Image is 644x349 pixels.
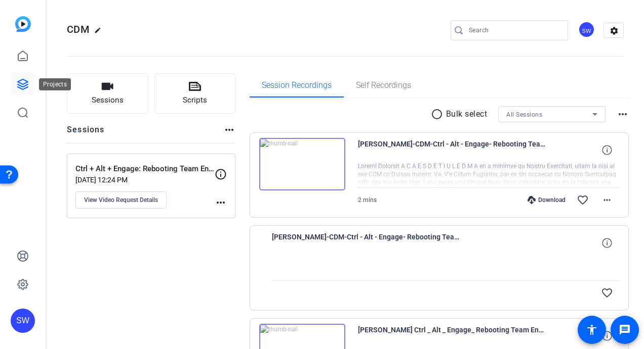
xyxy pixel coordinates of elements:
div: Projects [39,78,71,90]
button: Scripts [154,73,236,114]
span: 2 mins [358,196,377,204]
mat-icon: more_horiz [215,196,227,209]
span: Scripts [183,94,207,106]
mat-icon: more_horiz [601,194,613,206]
span: View Video Request Details [84,196,158,204]
div: SW [578,21,595,38]
span: [PERSON_NAME] Ctrl _ Alt _ Engage_ Rebooting Team Engagement [DATE] 13_58_17 [358,324,545,348]
mat-icon: edit [94,27,106,39]
img: blue-gradient.svg [15,16,31,32]
span: Sessions [92,94,124,106]
span: [PERSON_NAME]-CDM-Ctrl - Alt - Engage- Rebooting Team Engagement-1755549891650-webcam [272,231,459,255]
mat-icon: favorite_border [601,287,613,299]
mat-icon: more_horiz [617,108,629,120]
span: [PERSON_NAME]-CDM-Ctrl - Alt - Engage- Rebooting Team Engagement-1755550905678-webcam [358,138,545,162]
mat-icon: message [619,324,631,336]
mat-icon: accessibility [586,324,598,336]
mat-icon: radio_button_unchecked [431,108,446,120]
span: All Sessions [506,111,542,118]
span: Self Recordings [356,81,411,89]
button: View Video Request Details [75,191,167,209]
img: thumb-nail [259,138,345,190]
mat-icon: favorite_border [577,194,589,206]
div: SW [11,309,35,333]
ngx-avatar: Steve Winiecki [578,21,596,39]
button: Sessions [67,73,148,114]
p: [DATE] 12:24 PM [75,176,215,184]
span: CDM [67,23,89,35]
p: Bulk select [446,108,488,120]
span: Session Recordings [262,81,332,89]
mat-icon: more_horiz [223,124,235,136]
div: Download [522,196,571,204]
p: Ctrl + Alt + Engage: Rebooting Team Engagement [75,163,215,175]
mat-icon: settings [604,23,624,38]
input: Search [469,24,560,36]
h2: Sessions [67,124,105,143]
